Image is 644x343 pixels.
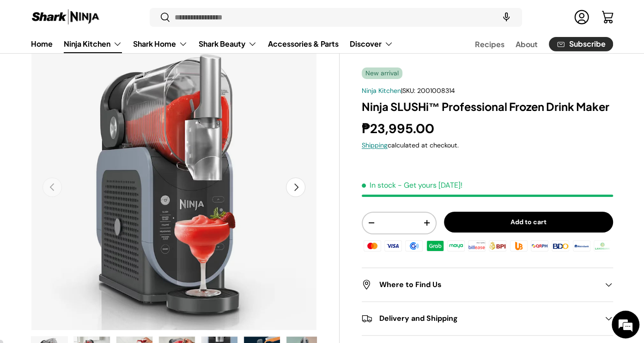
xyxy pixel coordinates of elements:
img: billease [467,239,487,253]
img: bpi [487,239,508,253]
p: - Get yours [DATE]! [398,180,462,190]
img: visa [383,239,403,253]
summary: Shark Home [128,35,193,53]
summary: Shark Beauty [193,35,262,53]
span: | [401,86,455,95]
a: Shipping [362,141,388,149]
h2: Delivery and Shipping [362,313,598,324]
summary: Discover [344,35,399,53]
img: landbank [592,239,613,253]
speech-search-button: Search by voice [492,7,521,28]
img: metrobank [571,239,591,253]
a: Subscribe [549,37,613,51]
span: Subscribe [569,41,606,48]
a: About [516,35,538,53]
img: qrph [529,239,550,253]
a: Recipes [475,35,504,53]
summary: Ninja Kitchen [58,35,128,53]
a: Accessories & Parts [268,35,339,53]
img: master [362,239,383,253]
div: calculated at checkout. [362,141,613,150]
img: grabpay [425,239,445,253]
img: gcash [404,239,424,253]
a: Ninja Kitchen [362,86,401,95]
span: New arrival [362,67,402,79]
span: SKU: [402,86,415,95]
strong: ₱23,995.00 [362,120,437,137]
img: bdo [550,239,571,253]
button: Add to cart [444,212,613,233]
h2: Where to Find Us [362,279,598,290]
summary: Delivery and Shipping [362,302,613,335]
a: Home [31,35,53,53]
summary: Where to Find Us [362,268,613,301]
img: Shark Ninja Philippines [31,8,100,26]
span: In stock [362,180,396,190]
nav: Primary [31,35,393,53]
span: 2001008314 [417,86,455,95]
h1: Ninja SLUSHi™ Professional Frozen Drink Maker [362,99,613,114]
nav: Secondary [453,35,613,53]
img: maya [446,239,466,253]
img: ubp [509,239,529,253]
